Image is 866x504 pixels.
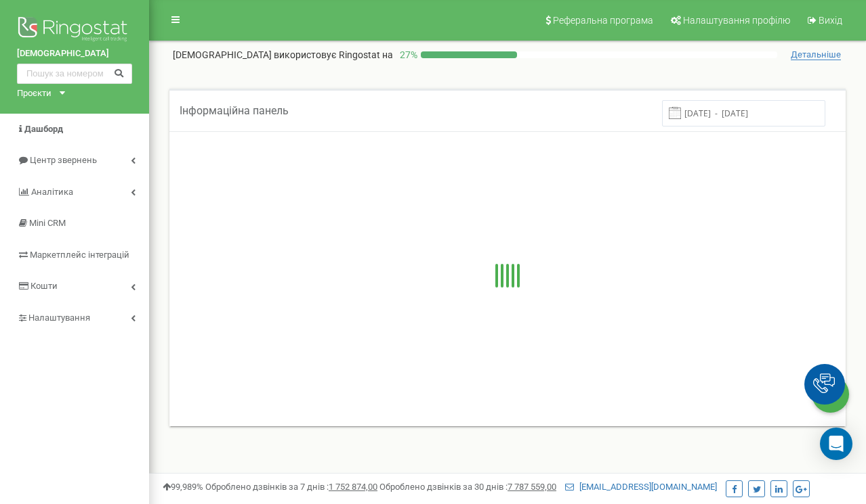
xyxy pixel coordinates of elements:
span: Вихід [819,15,842,26]
span: Дашборд [24,124,63,134]
a: [EMAIL_ADDRESS][DOMAIN_NAME] [565,482,717,492]
span: Аналiтика [31,187,73,197]
span: 99,989% [163,482,203,492]
span: Маркетплейс інтеграцій [30,250,129,260]
p: 27 % [393,48,421,62]
span: Інформаційна панель [180,104,289,117]
span: Реферальна програма [553,15,653,26]
span: Mini CRM [29,218,66,228]
span: використовує Ringostat на [274,49,393,60]
u: 7 787 559,00 [508,482,556,492]
u: 1 752 874,00 [329,482,377,492]
div: Open Intercom Messenger [820,428,852,460]
span: Налаштування профілю [683,15,790,26]
span: Центр звернень [30,155,97,165]
span: Оброблено дзвінків за 7 днів : [205,482,377,492]
a: [DEMOGRAPHIC_DATA] [17,47,132,60]
img: Ringostat logo [17,14,132,47]
span: Кошти [30,281,58,291]
p: [DEMOGRAPHIC_DATA] [173,48,393,62]
div: Проєкти [17,87,51,100]
input: Пошук за номером [17,64,132,84]
span: Детальніше [791,49,841,60]
span: Оброблено дзвінків за 30 днів : [379,482,556,492]
span: Налаштування [28,313,90,323]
